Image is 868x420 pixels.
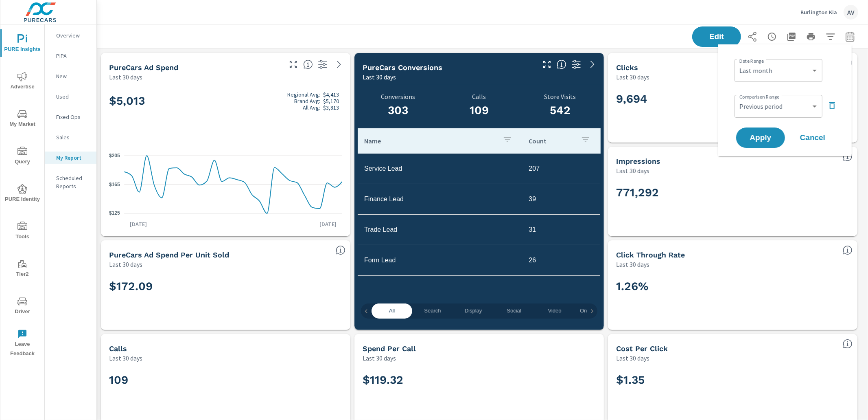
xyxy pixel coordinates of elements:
h2: 109 [109,373,342,387]
p: Burlington Kia [800,9,837,16]
button: Make Fullscreen [540,58,553,71]
p: New [56,72,90,80]
p: Conversions [363,93,434,100]
p: Count [529,137,574,145]
span: Cancel [796,134,829,141]
span: Driver [3,297,42,317]
h5: Cost Per Click [616,344,668,353]
span: Average cost of each click. The calculation for this metric is: "Spend/Clicks". For example, if y... [843,339,853,349]
p: Sales [56,133,90,141]
h5: PureCars Conversions [363,63,442,72]
p: Last 30 days [109,72,142,82]
p: [DATE] [314,220,342,228]
p: Fixed Ops [56,113,90,121]
p: Last 30 days [109,353,142,363]
span: Display [458,306,489,316]
h2: $5,013 [109,91,342,111]
button: Edit [692,26,741,47]
h2: $119.32 [363,373,596,387]
a: See more details in report [332,58,345,71]
p: Last 30 days [616,259,649,269]
span: Edit [700,33,733,40]
span: Apply [744,134,777,141]
td: Form Lead [358,250,522,270]
div: Overview [45,29,96,42]
p: $4,413 [323,91,339,98]
p: Last 30 days [616,72,649,82]
p: $5,170 [323,98,339,104]
h3: 303 [363,103,434,117]
p: Last 30 days [616,166,649,176]
h2: 771,292 [616,185,849,200]
span: Leave Feedback [3,329,42,358]
span: My Market [3,109,42,129]
td: Trade Lead [358,220,522,240]
td: Service Lead [358,158,522,179]
h5: Spend Per Call [363,344,416,353]
div: Sales [45,131,96,143]
div: New [45,70,96,82]
span: PURE Identity [3,184,42,204]
h2: 9,694 [616,92,849,106]
p: $3,813 [323,104,339,111]
span: Advertise [3,72,42,92]
div: AV [844,5,858,20]
button: Make Fullscreen [287,58,300,71]
button: Apply [736,128,785,148]
span: PURE Insights [3,34,42,54]
h2: $172.09 [109,279,342,293]
div: PIPA [45,50,96,62]
td: Finance Lead [358,189,522,209]
span: Onsite Offers [580,306,611,316]
p: Last 30 days [363,72,396,82]
p: My Report [56,154,90,162]
h5: PureCars Ad Spend [109,63,178,72]
button: Share Report [744,29,761,45]
div: nav menu [0,24,44,362]
button: Select Date Range [842,29,858,45]
p: Last 30 days [363,353,396,363]
td: 31 [522,220,600,240]
td: 207 [522,158,600,179]
p: [DATE] [124,220,153,228]
span: Total cost of media for all PureCars channels for the selected dealership group over the selected... [303,59,313,69]
h5: PureCars Ad Spend Per Unit Sold [109,251,229,259]
span: Query [3,147,42,167]
h5: Calls [109,344,127,353]
text: $205 [109,153,120,158]
p: Used [56,92,90,101]
span: Understand conversion over the selected time range. [557,59,566,69]
h3: 542 [520,103,601,117]
div: My Report [45,152,96,164]
div: Used [45,90,96,103]
button: Cancel [788,128,837,148]
span: Tools [3,222,42,242]
p: All Avg: [303,104,320,111]
p: Overview [56,31,90,40]
p: PIPA [56,52,90,60]
span: Tier2 [3,259,42,279]
span: The number of times an ad was shown on your behalf. [Source: This data is provided by the adverti... [843,152,853,161]
div: Scheduled Reports [45,172,96,192]
p: Store Visits [520,93,601,100]
h2: $1.35 [616,373,849,387]
h5: Clicks [616,63,638,72]
p: Scheduled Reports [56,174,90,190]
span: Percentage of users who viewed your campaigns who clicked through to your website. For example, i... [843,245,853,255]
p: Regional Avg: [287,91,320,98]
h5: Impressions [616,157,660,165]
text: $125 [109,210,120,216]
text: $165 [109,181,120,187]
span: Search [417,306,448,316]
p: Brand Avg: [294,98,320,104]
span: All [376,306,407,316]
h5: Click Through Rate [616,251,685,259]
p: Name [364,137,496,145]
h3: 109 [444,103,515,117]
p: Calls [444,93,515,100]
h2: 1.26% [616,279,849,293]
p: Last 30 days [616,353,649,363]
p: Last 30 days [109,259,142,269]
span: Social [498,306,529,316]
div: Fixed Ops [45,111,96,123]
